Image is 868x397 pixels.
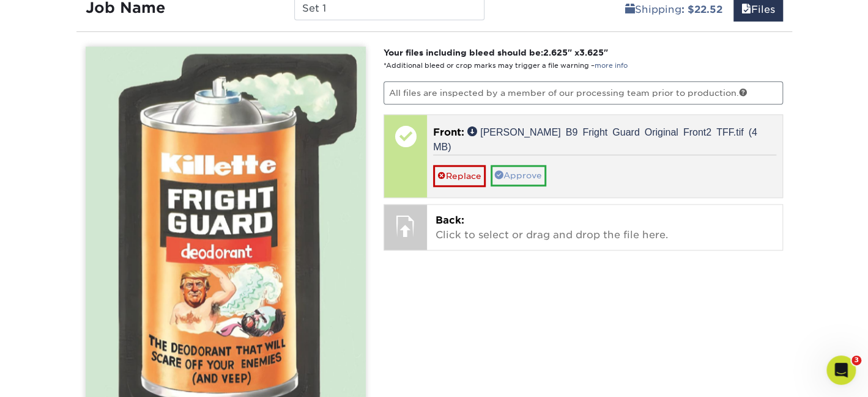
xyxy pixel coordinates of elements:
[384,48,608,57] strong: Your files including bleed should be: " x "
[543,48,568,57] span: 2.625
[491,165,546,186] a: Approve
[741,4,751,15] span: files
[579,48,604,57] span: 3.625
[595,62,628,70] a: more info
[433,165,486,186] a: Replace
[625,4,635,15] span: shipping
[436,214,464,226] span: Back:
[826,355,856,385] iframe: Intercom live chat
[436,213,774,242] p: Click to select or drag and drop the file here.
[433,126,464,138] span: Front:
[851,355,861,365] span: 3
[384,62,628,70] small: *Additional bleed or crop marks may trigger a file warning –
[433,126,757,151] a: [PERSON_NAME] B9 Fright Guard Original Front2 TFF.tif (4 MB)
[384,81,783,104] p: All files are inspected by a member of our processing team prior to production.
[3,360,104,393] iframe: Google Customer Reviews
[681,4,722,15] b: : $22.52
